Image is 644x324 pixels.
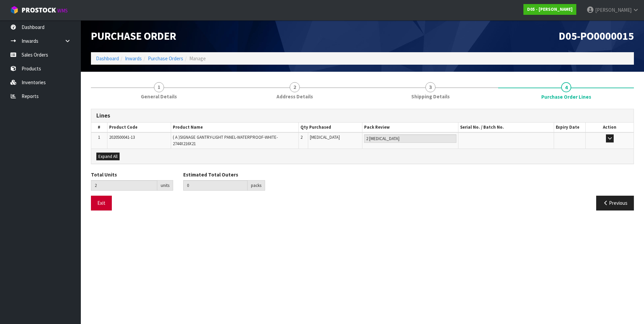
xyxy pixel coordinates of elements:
[125,55,142,62] a: Inwards
[171,123,299,132] th: Product Name
[91,123,107,132] th: #
[98,154,118,159] span: Expand All
[22,6,56,14] span: ProStock
[148,55,183,62] a: Purchase Orders
[541,93,591,100] span: Purchase Order Lines
[91,104,634,215] span: Purchase Order Lines
[277,93,313,100] span: Address Details
[154,82,164,92] span: 1
[91,29,176,43] span: Purchase Order
[300,134,302,140] span: 2
[96,112,629,119] h3: Lines
[96,153,120,161] button: Expand All
[91,171,117,178] label: Total Units
[527,6,573,12] strong: D05 - [PERSON_NAME]
[554,123,586,132] th: Expiry Date
[141,93,177,100] span: General Details
[595,7,632,13] span: [PERSON_NAME]
[173,134,278,146] span: ( A )SIGNAGE GANTRY-LIGHT PANEL-WATERPROOF-WHITE-2744X216X21
[107,123,171,132] th: Product Code
[248,180,265,191] div: packs
[157,180,173,191] div: units
[458,123,554,132] th: Serial No. / Batch No.
[183,180,248,191] input: Estimated Total Outers
[10,6,19,14] img: cube-alt.png
[183,171,238,178] label: Estimated Total Outers
[290,82,300,92] span: 2
[96,55,119,62] a: Dashboard
[98,134,100,140] span: 1
[425,82,436,92] span: 3
[362,123,458,132] th: Pack Review
[561,82,571,92] span: 4
[364,134,456,143] input: Pack Review
[189,55,206,62] span: Manage
[91,196,112,210] button: Exit
[299,123,362,132] th: Qty Purchased
[91,180,157,191] input: Total Units
[586,123,634,132] th: Action
[57,7,68,14] small: WMS
[310,134,340,140] span: [MEDICAL_DATA]
[596,196,634,210] button: Previous
[411,93,450,100] span: Shipping Details
[109,134,135,140] span: 2020500041-13
[559,29,634,43] span: D05-PO0000015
